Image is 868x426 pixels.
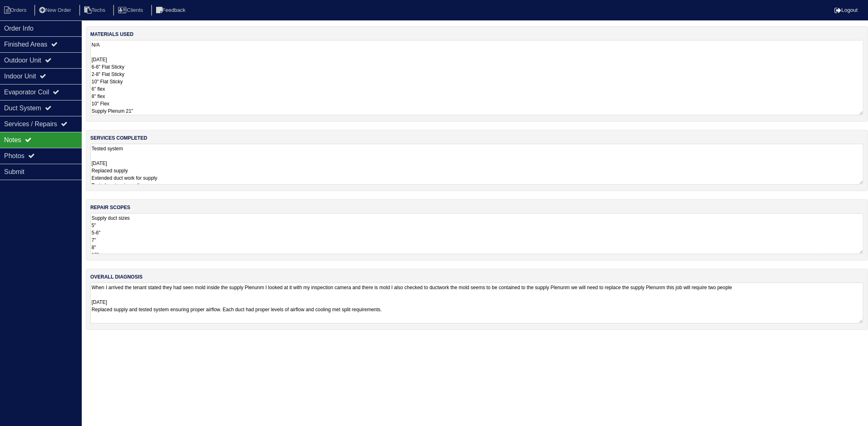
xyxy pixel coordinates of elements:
[79,7,112,13] a: Techs
[79,5,112,16] li: Techs
[34,7,78,13] a: New Order
[90,273,143,281] label: overall diagnosis
[90,40,864,115] textarea: N/A [DATE] 6-6" Flat Sticky 2-8" Flat Sticky 10" Flat Sticky 6" flex 8" flex 10" Flex Supply Plen...
[834,7,858,13] a: Logout
[90,204,130,211] label: repair scopes
[90,213,864,254] textarea: Supply duct sizes 5" 5-6" 7" 8" 10" Supply Plenunm Replacement 6-6" Flat Sticky 2-8" Flat Sticky ...
[90,31,134,38] label: materials used
[90,134,147,142] label: services completed
[151,5,192,16] li: Feedback
[34,5,78,16] li: New Order
[90,144,864,185] textarea: Tested system [DATE] Replaced supply Extended duct work for supply Tested system in cooling
[90,283,864,323] textarea: When I arrived the tenant stated they had seen mold inside the supply Plenunm I looked at it with...
[113,7,150,13] a: Clients
[113,5,150,16] li: Clients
